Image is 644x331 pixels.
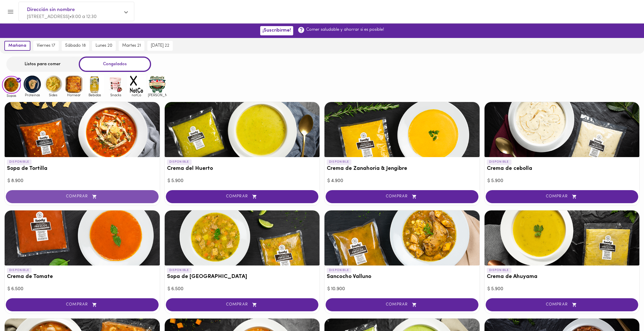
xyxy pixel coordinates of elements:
[13,194,151,199] span: COMPRAR
[326,190,478,203] button: COMPRAR
[168,286,317,292] div: $ 6.500
[487,178,637,184] div: $ 5.900
[487,159,511,165] p: DISPONIBLE
[324,210,480,265] div: Sancocho Valluno
[493,194,631,199] span: COMPRAR
[122,43,141,48] span: martes 21
[6,190,159,203] button: COMPRAR
[173,302,311,307] span: COMPRAR
[23,75,42,94] img: Proteinas
[7,159,32,165] p: DISPONIBLE
[485,102,640,157] div: Crema de cebolla
[327,178,477,184] div: $ 4.900
[148,93,167,97] span: [PERSON_NAME]
[5,210,160,265] div: Crema de Tomate
[2,94,21,97] span: Sopas
[327,286,477,292] div: $ 10.900
[119,41,144,51] button: martes 21
[62,41,89,51] button: sábado 18
[327,274,477,280] h3: Sancocho Valluno
[7,166,157,172] h3: Sopa de Tortilla
[166,298,319,311] button: COMPRAR
[327,159,351,165] p: DISPONIBLE
[85,75,104,94] img: Bebidas
[327,268,351,273] p: DISPONIBLE
[326,298,478,311] button: COMPRAR
[106,75,125,94] img: Snacks
[486,190,639,203] button: COMPRAR
[127,93,146,97] span: notCo
[33,41,59,51] button: viernes 17
[7,274,157,280] h3: Crema de Tomate
[127,75,146,94] img: notCo
[327,166,477,172] h3: Crema de Zanahoria & Jengibre
[4,41,30,51] button: mañana
[263,28,291,33] span: ¡Suscribirme!
[37,43,55,48] span: viernes 17
[324,102,480,157] div: Crema de Zanahoria & Jengibre
[23,93,42,97] span: Proteinas
[27,14,97,19] span: [STREET_ADDRESS] • 9:00 a 12:30
[487,274,637,280] h3: Crema de Ahuyama
[106,93,125,97] span: Snacks
[493,302,631,307] span: COMPRAR
[65,43,86,48] span: sábado 18
[487,166,637,172] h3: Crema de cebolla
[168,178,317,184] div: $ 5.900
[13,302,151,307] span: COMPRAR
[8,286,157,292] div: $ 6.500
[6,57,79,72] div: Listos para comer
[487,286,637,292] div: $ 5.900
[148,75,167,94] img: mullens
[167,268,192,273] p: DISPONIBLE
[306,27,384,33] p: Comer saludable y ahorrar si es posible!
[2,76,21,94] img: Sopas
[165,102,320,157] div: Crema del Huerto
[3,5,18,19] button: Menu
[65,75,83,94] img: Hornear
[151,43,169,48] span: [DATE] 22
[6,298,159,311] button: COMPRAR
[92,41,116,51] button: lunes 20
[485,210,640,265] div: Crema de Ahuyama
[7,268,32,273] p: DISPONIBLE
[27,6,120,14] span: Dirección sin nombre
[44,93,63,97] span: Sides
[166,190,319,203] button: COMPRAR
[173,194,311,199] span: COMPRAR
[8,178,157,184] div: $ 8.900
[165,210,320,265] div: Sopa de Mondongo
[486,298,639,311] button: COMPRAR
[610,297,638,325] iframe: Messagebird Livechat Widget
[333,302,471,307] span: COMPRAR
[167,274,318,280] h3: Sopa de [GEOGRAPHIC_DATA]
[44,75,63,94] img: Sides
[147,41,173,51] button: [DATE] 22
[260,26,293,35] button: ¡Suscribirme!
[167,166,318,172] h3: Crema del Huerto
[85,93,104,97] span: Bebidas
[8,43,26,48] span: mañana
[487,268,511,273] p: DISPONIBLE
[167,159,192,165] p: DISPONIBLE
[96,43,112,48] span: lunes 20
[5,102,160,157] div: Sopa de Tortilla
[79,57,151,72] div: Congelados
[333,194,471,199] span: COMPRAR
[65,93,83,97] span: Hornear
